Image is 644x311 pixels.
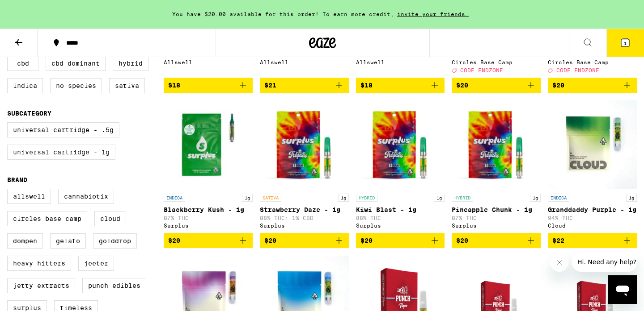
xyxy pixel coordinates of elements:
a: Open page for Kiwi Blast - 1g from Surplus [356,100,445,233]
span: $20 [456,237,468,244]
label: Cloud [94,211,126,226]
div: Circles Base Camp [452,59,541,65]
label: Hybrid [113,56,148,71]
iframe: Message from company [572,252,637,272]
span: CODE ENDZONE [460,67,503,73]
label: Jeeter [78,256,114,271]
span: $22 [552,237,564,244]
label: Dompen [7,233,43,249]
button: Add to bag [164,233,253,248]
span: $18 [360,82,373,89]
label: CBD [7,56,38,71]
p: 87% THC [164,215,253,221]
span: 1 [624,41,627,46]
p: Kiwi Blast - 1g [356,206,445,213]
div: Allswell [356,59,445,65]
span: invite your friends. [394,11,472,17]
p: HYBRID [356,194,377,202]
img: Surplus - Pineapple Chunk - 1g [452,100,541,189]
button: Add to bag [548,233,637,248]
img: Surplus - Kiwi Blast - 1g [356,100,445,189]
p: 1g [626,194,637,202]
button: 1 [606,29,644,57]
p: SATIVA [260,194,281,202]
div: Allswell [164,59,253,65]
button: Add to bag [356,233,445,248]
label: Jetty Extracts [7,278,75,293]
div: Circles Base Camp [548,59,637,65]
legend: Brand [7,176,27,183]
button: Add to bag [260,233,349,248]
p: INDICA [548,194,569,202]
label: Circles Base Camp [7,211,87,226]
button: Add to bag [260,78,349,93]
label: Allswell [7,189,51,204]
span: $20 [456,82,468,89]
label: Cannabiotix [58,189,114,204]
span: $20 [552,82,564,89]
label: Universal Cartridge - 1g [7,145,115,160]
p: 1g [530,194,541,202]
p: Granddaddy Purple - 1g [548,206,637,213]
button: Add to bag [164,78,253,93]
iframe: Close message [551,254,568,272]
button: Add to bag [548,78,637,93]
p: INDICA [164,194,185,202]
img: Surplus - Blackberry Kush - 1g [164,100,253,189]
a: Open page for Granddaddy Purple - 1g from Cloud [548,100,637,233]
span: $20 [168,237,180,244]
legend: Subcategory [7,110,51,117]
label: Heavy Hitters [7,256,71,271]
div: Surplus [164,223,253,228]
iframe: Button to launch messaging window [608,275,637,304]
span: $20 [264,237,276,244]
img: Surplus - Strawberry Daze - 1g [260,100,349,189]
span: $18 [168,82,180,89]
span: CODE ENDZONE [556,67,599,73]
p: 1g [242,194,253,202]
a: Open page for Strawberry Daze - 1g from Surplus [260,100,349,233]
div: Surplus [356,223,445,228]
p: 1g [434,194,445,202]
a: Open page for Blackberry Kush - 1g from Surplus [164,100,253,233]
button: Add to bag [356,78,445,93]
p: 1g [338,194,349,202]
p: 88% THC [356,215,445,221]
button: Add to bag [452,233,541,248]
p: 94% THC [548,215,637,221]
label: Gelato [50,233,86,249]
p: Pineapple Chunk - 1g [452,206,541,213]
div: Allswell [260,59,349,65]
div: Surplus [452,223,541,228]
label: Sativa [109,78,145,93]
label: CBD Dominant [46,56,106,71]
div: Surplus [260,223,349,228]
p: Strawberry Daze - 1g [260,206,349,213]
label: Universal Cartridge - .5g [7,122,119,137]
span: $20 [360,237,373,244]
img: Cloud - Granddaddy Purple - 1g [548,100,637,189]
button: Add to bag [452,78,541,93]
label: Indica [7,78,43,93]
a: Open page for Pineapple Chunk - 1g from Surplus [452,100,541,233]
p: 88% THC: 1% CBD [260,215,349,221]
p: HYBRID [452,194,473,202]
p: Blackberry Kush - 1g [164,206,253,213]
label: No Species [50,78,102,93]
label: GoldDrop [93,233,137,249]
span: You have $20.00 available for this order! To earn more credit, [172,11,394,17]
p: 87% THC [452,215,541,221]
span: $21 [264,82,276,89]
label: Punch Edibles [82,278,146,293]
div: Cloud [548,223,637,228]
